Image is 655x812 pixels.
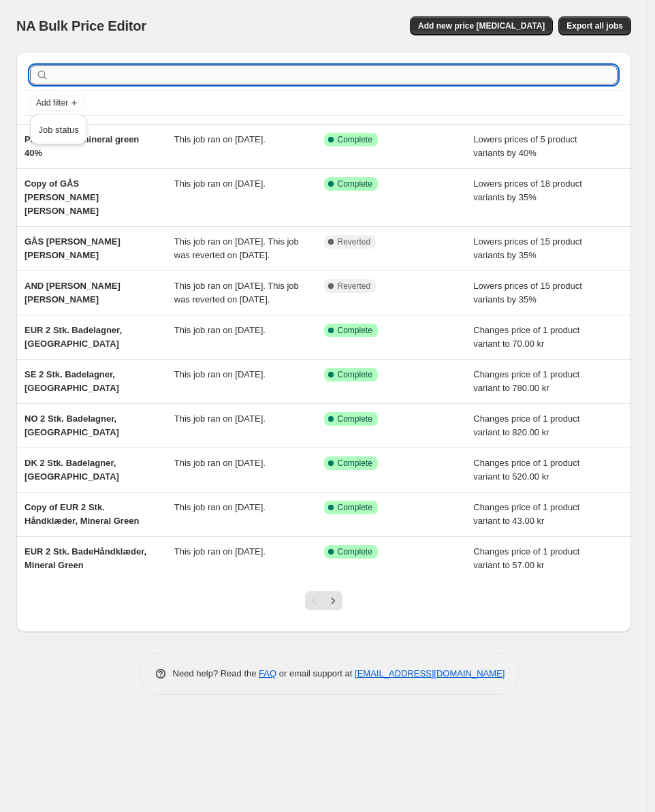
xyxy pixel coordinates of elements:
span: Lowers prices of 5 product variants by 40% [473,134,577,158]
span: This job ran on [DATE]. [174,502,266,512]
span: Complete [338,413,372,424]
span: Add filter [36,97,68,108]
span: NA Bulk Price Editor [16,18,146,33]
span: Complete [338,369,372,380]
button: Add new price [MEDICAL_DATA] [410,16,553,35]
span: or email support at [276,668,355,678]
span: Lowers prices of 15 product variants by 35% [473,236,582,260]
span: Copy of GÅS [PERSON_NAME] [PERSON_NAME] [25,178,99,216]
span: Complete [338,178,372,189]
span: This job ran on [DATE]. [174,178,266,189]
span: Changes price of 1 product variant to 57.00 kr [473,546,579,570]
span: Complete [338,134,372,145]
span: This job ran on [DATE]. [174,546,266,557]
span: Reverted [338,236,371,247]
span: This job ran on [DATE]. This job was reverted on [DATE]. [174,281,299,304]
span: Complete [338,546,372,557]
span: Complete [338,502,372,513]
nav: Pagination [305,591,342,610]
span: This job ran on [DATE]. This job was reverted on [DATE]. [174,236,299,260]
button: Export all jobs [558,16,631,35]
button: Next [323,591,342,610]
span: Add new price [MEDICAL_DATA] [418,20,545,31]
span: SE 2 Stk. Badelagner, [GEOGRAPHIC_DATA] [25,369,119,393]
span: This job ran on [DATE]. [174,369,266,379]
span: Export all jobs [566,20,623,31]
span: This job ran on [DATE]. [174,458,266,468]
span: Complete [338,325,372,336]
span: Need help? Read the [173,668,259,678]
span: This job ran on [DATE]. [174,413,266,424]
span: DK 2 Stk. Badelagner, [GEOGRAPHIC_DATA] [25,458,119,482]
span: Changes price of 1 product variant to 780.00 kr [473,369,579,393]
span: This job ran on [DATE]. [174,325,266,335]
span: Complete [338,458,372,469]
span: Changes price of 1 product variant to 520.00 kr [473,458,579,482]
span: NO 2 Stk. Badelagner, [GEOGRAPHIC_DATA] [25,413,119,437]
a: [EMAIL_ADDRESS][DOMAIN_NAME] [355,668,505,678]
span: Job status [38,125,78,135]
span: GÅS [PERSON_NAME] [PERSON_NAME] [25,236,121,260]
a: FAQ [259,668,276,678]
span: Copy of EUR 2 Stk. Håndklæder, Mineral Green [25,502,139,526]
span: EUR 2 Stk. BadeHåndklæder, Mineral Green [25,546,146,570]
button: Add filter [30,95,84,111]
span: Reverted [338,281,371,292]
span: EUR 2 Stk. Badelagner, [GEOGRAPHIC_DATA] [25,325,122,349]
span: Lowers prices of 18 product variants by 35% [473,178,582,202]
span: This job ran on [DATE]. [174,134,266,144]
span: AND [PERSON_NAME] [PERSON_NAME] [25,281,121,304]
span: Changes price of 1 product variant to 43.00 kr [473,502,579,526]
span: Changes price of 1 product variant to 70.00 kr [473,325,579,349]
span: Lowers prices of 15 product variants by 35% [473,281,582,304]
span: Changes price of 1 product variant to 820.00 kr [473,413,579,437]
